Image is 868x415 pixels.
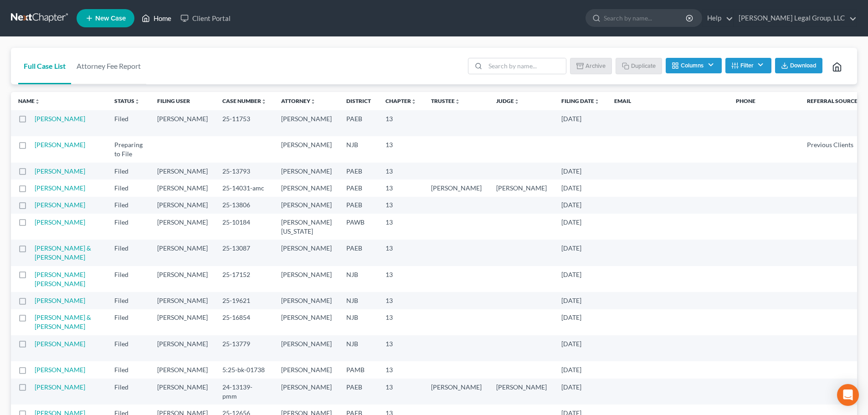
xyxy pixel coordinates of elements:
[378,163,424,179] td: 13
[95,15,126,22] span: New Case
[107,136,150,162] td: Preparing to File
[274,361,339,378] td: [PERSON_NAME]
[424,179,489,196] td: [PERSON_NAME]
[35,201,85,209] a: [PERSON_NAME]
[378,110,424,136] td: 13
[215,292,274,309] td: 25-19621
[485,58,566,74] input: Search by name...
[378,197,424,214] td: 13
[561,97,600,104] a: Filing Dateunfold_more
[339,110,378,136] td: PAEB
[35,366,85,374] a: [PERSON_NAME]
[274,179,339,196] td: [PERSON_NAME]
[35,167,85,175] a: [PERSON_NAME]
[790,62,817,69] span: Download
[455,99,460,104] i: unfold_more
[35,218,85,226] a: [PERSON_NAME]
[604,10,687,26] input: Search by name...
[107,163,150,179] td: Filed
[107,197,150,214] td: Filed
[107,292,150,309] td: Filed
[134,99,140,104] i: unfold_more
[274,214,339,240] td: [PERSON_NAME][US_STATE]
[554,110,607,136] td: [DATE]
[274,163,339,179] td: [PERSON_NAME]
[215,197,274,214] td: 25-13806
[35,383,85,391] a: [PERSON_NAME]
[807,97,863,104] a: Referral Source
[339,292,378,309] td: NJB
[35,271,85,287] a: [PERSON_NAME] [PERSON_NAME]
[339,379,378,405] td: PAEB
[107,335,150,361] td: Filed
[150,361,215,378] td: [PERSON_NAME]
[35,313,91,330] a: [PERSON_NAME] & [PERSON_NAME]
[339,214,378,240] td: PAWB
[215,309,274,335] td: 25-16854
[378,179,424,196] td: 13
[489,379,554,405] td: [PERSON_NAME]
[137,10,176,26] a: Home
[35,340,85,348] a: [PERSON_NAME]
[554,266,607,292] td: [DATE]
[729,92,800,110] th: Phone
[176,10,235,26] a: Client Portal
[150,197,215,214] td: [PERSON_NAME]
[107,179,150,196] td: Filed
[261,99,267,104] i: unfold_more
[554,309,607,335] td: [DATE]
[274,292,339,309] td: [PERSON_NAME]
[554,292,607,309] td: [DATE]
[607,92,729,110] th: Email
[18,97,40,104] a: Nameunfold_more
[734,10,857,26] a: [PERSON_NAME] Legal Group, LLC
[554,240,607,266] td: [DATE]
[150,110,215,136] td: [PERSON_NAME]
[310,99,316,104] i: unfold_more
[725,58,771,73] button: Filter
[274,379,339,405] td: [PERSON_NAME]
[339,335,378,361] td: NJB
[150,292,215,309] td: [PERSON_NAME]
[107,361,150,378] td: Filed
[274,136,339,162] td: [PERSON_NAME]
[150,379,215,405] td: [PERSON_NAME]
[18,48,71,84] a: Full Case List
[554,179,607,196] td: [DATE]
[378,379,424,405] td: 13
[554,335,607,361] td: [DATE]
[274,197,339,214] td: [PERSON_NAME]
[107,266,150,292] td: Filed
[339,240,378,266] td: PAEB
[281,97,316,104] a: Attorneyunfold_more
[378,240,424,266] td: 13
[107,214,150,240] td: Filed
[274,309,339,335] td: [PERSON_NAME]
[114,97,140,104] a: Statusunfold_more
[378,292,424,309] td: 13
[215,214,274,240] td: 25-10184
[378,136,424,162] td: 13
[274,266,339,292] td: [PERSON_NAME]
[496,97,519,104] a: Judgeunfold_more
[339,266,378,292] td: NJB
[378,309,424,335] td: 13
[339,309,378,335] td: NJB
[35,115,85,123] a: [PERSON_NAME]
[150,266,215,292] td: [PERSON_NAME]
[666,58,721,73] button: Columns
[339,179,378,196] td: PAEB
[339,92,378,110] th: District
[411,99,416,104] i: unfold_more
[339,197,378,214] td: PAEB
[424,379,489,405] td: [PERSON_NAME]
[775,58,822,73] button: Download
[554,361,607,378] td: [DATE]
[222,97,267,104] a: Case Numberunfold_more
[339,136,378,162] td: NJB
[554,163,607,179] td: [DATE]
[554,379,607,405] td: [DATE]
[150,179,215,196] td: [PERSON_NAME]
[215,110,274,136] td: 25-11753
[150,92,215,110] th: Filing User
